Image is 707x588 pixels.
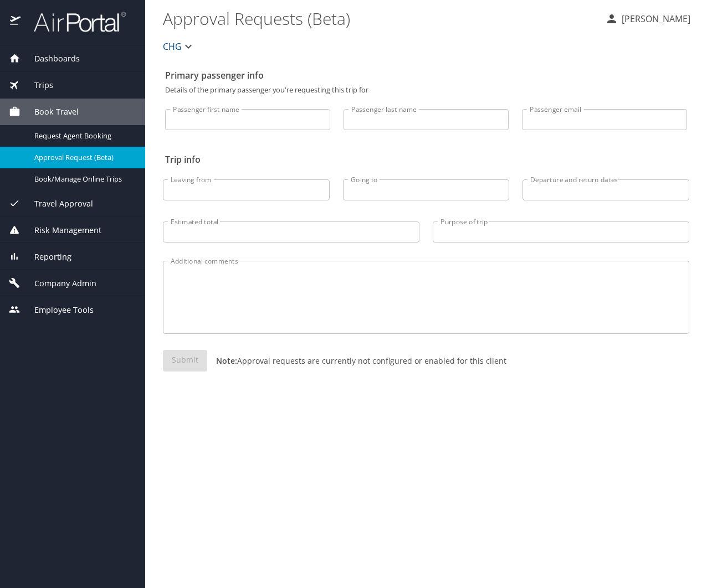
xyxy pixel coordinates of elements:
[165,151,687,168] h2: Trip info
[216,355,237,366] strong: Note:
[163,1,596,35] h1: Approval Requests (Beta)
[21,304,94,316] span: Employee Tools
[34,131,132,141] span: Request Agent Booking
[207,355,506,367] p: Approval requests are currently not configured or enabled for this client
[601,9,695,29] button: [PERSON_NAME]
[21,277,96,290] span: Company Admin
[21,53,80,65] span: Dashboards
[163,39,182,54] span: CHG
[158,35,199,58] button: CHG
[22,11,126,33] img: airportal-logo.png
[21,251,71,263] span: Reporting
[21,198,93,210] span: Travel Approval
[21,106,79,118] span: Book Travel
[10,11,22,33] img: icon-airportal.png
[21,224,101,236] span: Risk Management
[34,174,132,184] span: Book/Manage Online Trips
[165,86,687,94] p: Details of the primary passenger you're requesting this trip for
[165,66,687,84] h2: Primary passenger info
[618,12,690,25] p: [PERSON_NAME]
[21,79,53,91] span: Trips
[34,152,132,163] span: Approval Request (Beta)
